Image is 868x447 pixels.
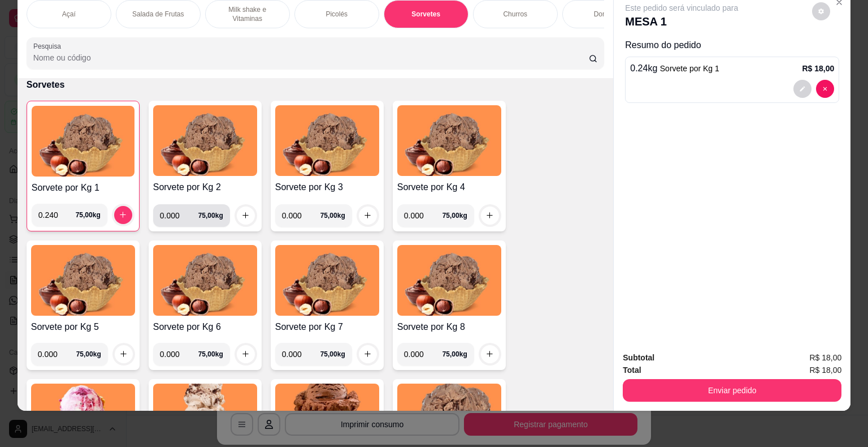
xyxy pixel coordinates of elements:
input: 0.00 [404,204,442,227]
button: decrease-product-quantity [812,2,830,20]
button: increase-product-quantity [237,345,255,363]
h4: Sorvete por Kg 7 [275,320,379,334]
img: product-image [397,245,501,316]
p: Este pedido será vinculado para [625,2,738,14]
h4: Sorvete por Kg 6 [153,320,257,334]
p: Milk shake e Vitaminas [215,5,280,23]
input: 0.00 [38,204,76,226]
button: increase-product-quantity [115,345,133,363]
h4: Sorvete por Kg 8 [397,320,501,334]
p: Açaí [62,10,76,19]
p: Resumo do pedido [625,38,839,52]
p: 0.24 kg [630,62,719,75]
input: 0.00 [282,204,320,227]
button: increase-product-quantity [114,206,132,224]
input: 0.00 [160,343,198,366]
button: decrease-product-quantity [793,80,811,98]
p: R$ 18,00 [802,63,834,74]
img: product-image [153,105,257,176]
span: R$ 18,00 [809,351,841,364]
p: Churros [503,10,527,19]
p: Picolés [325,10,348,19]
button: increase-product-quantity [359,207,377,225]
button: increase-product-quantity [481,345,499,363]
img: product-image [397,105,501,176]
strong: Total [623,366,641,375]
h4: Sorvete por Kg 1 [32,181,134,195]
img: product-image [275,245,379,316]
p: Sorvetes [411,10,440,19]
p: Sorvetes [27,78,605,92]
label: Pesquisa [33,41,65,51]
p: Salada de Frutas [132,10,184,19]
button: increase-product-quantity [481,207,499,225]
input: 0.00 [404,343,442,366]
span: Sorvete por Kg 1 [660,64,719,73]
input: 0.00 [38,343,76,366]
input: 0.00 [282,343,320,366]
img: product-image [31,245,135,316]
input: 0.00 [160,204,198,227]
button: decrease-product-quantity [816,80,834,98]
p: MESA 1 [625,14,738,29]
img: product-image [275,105,379,176]
img: product-image [32,106,134,177]
button: Enviar pedido [623,379,841,402]
h4: Sorvete por Kg 4 [397,180,501,194]
img: product-image [153,245,257,316]
button: increase-product-quantity [359,345,377,363]
h4: Sorvete por Kg 5 [31,320,135,334]
button: increase-product-quantity [237,207,255,225]
p: Donuts [594,10,615,19]
h4: Sorvete por Kg 2 [153,180,257,194]
span: R$ 18,00 [809,364,841,376]
input: Pesquisa [33,52,589,63]
strong: Subtotal [623,353,654,362]
h4: Sorvete por Kg 3 [275,180,379,194]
